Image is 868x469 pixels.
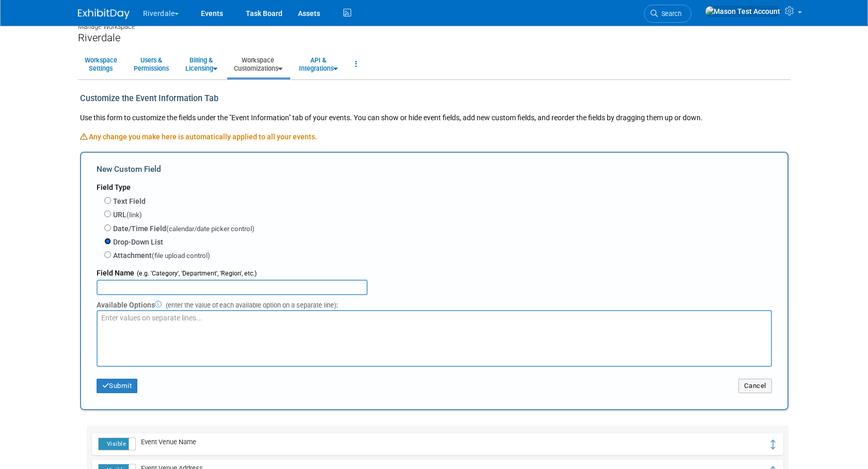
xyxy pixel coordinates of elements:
div: Use this form to customize the fields under the "Event Information" tab of your events. You can s... [80,110,788,132]
span: Event Venue Name [136,438,196,446]
span: Search [658,10,682,18]
div: Field Name [97,262,772,280]
label: Text Field [113,196,146,206]
div: Any change you make here is automatically applied to all your events. [80,132,788,152]
a: WorkspaceSettings [78,52,124,77]
a: Search [644,5,691,23]
label: Drop-Down List [113,237,163,247]
span: (link) [127,211,142,219]
a: Billing &Licensing [179,52,224,77]
div: Available Options : [97,295,772,310]
div: Field Type [97,177,772,192]
a: Users &Permissions [127,52,176,77]
a: WorkspaceCustomizations [227,52,289,77]
span: (calendar/date picker control) [166,225,255,233]
a: API &Integrations [292,52,344,77]
i: Click and drag to move field [769,440,777,449]
div: New Custom Field [97,164,772,177]
button: Submit [97,379,138,393]
span: (enter the value of each available option on a separate line) [163,301,336,309]
div: Customize the Event Information Tab [80,88,366,110]
span: (file upload control) [152,252,210,260]
img: ExhibitDay [78,9,130,19]
button: Cancel [738,379,772,393]
label: Attachment [113,250,210,261]
label: Date/Time Field [113,223,255,234]
span: (e.g. 'Category', 'Department', 'Region', etc.) [134,270,257,277]
img: Mason Test Account [705,6,781,17]
label: Visible [99,438,135,450]
div: Riverdale [78,31,791,44]
label: URL [113,209,142,220]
